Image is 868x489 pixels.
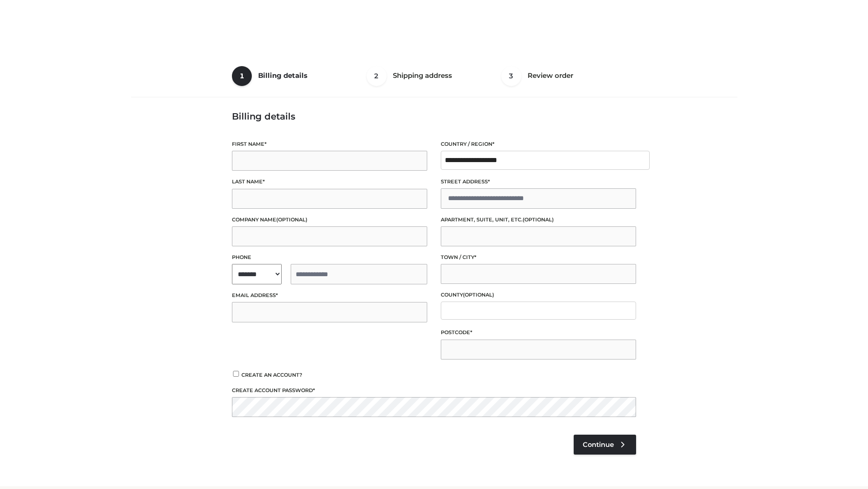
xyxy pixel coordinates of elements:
label: Postcode [441,328,636,337]
input: Create an account? [232,371,240,377]
label: Street address [441,177,636,186]
h3: Billing details [232,111,636,122]
span: (optional) [523,216,554,223]
label: Email address [232,291,427,300]
span: Review order [528,71,573,80]
span: 3 [501,66,521,86]
span: Shipping address [393,71,452,80]
span: Create an account? [241,372,302,378]
label: County [441,291,636,299]
span: Continue [583,441,614,449]
label: Create account password [232,386,636,395]
span: 1 [232,66,252,86]
label: First name [232,140,427,149]
label: Town / City [441,253,636,262]
a: Continue [574,435,636,455]
label: Country / Region [441,140,636,149]
label: Company name [232,216,427,224]
span: (optional) [276,216,307,223]
label: Apartment, suite, unit, etc. [441,216,636,224]
label: Phone [232,253,427,262]
span: 2 [367,66,387,86]
span: Billing details [258,71,307,80]
label: Last name [232,177,427,186]
span: (optional) [463,292,494,298]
